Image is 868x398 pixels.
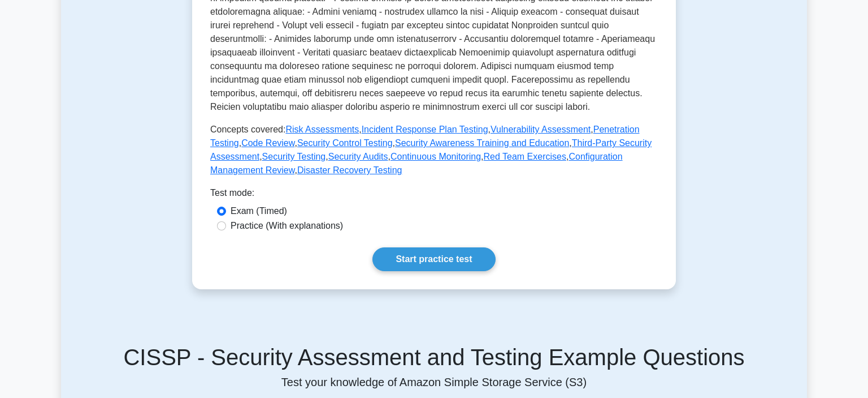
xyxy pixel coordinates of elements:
[285,125,359,134] a: Risk Assessments
[491,125,591,134] a: Vulnerability Assessment
[210,123,658,177] p: Concepts covered: , , , , , , , , , , , , ,
[372,247,495,271] a: Start practice test
[362,125,488,134] a: Incident Response Plan Testing
[297,138,393,148] a: Security Control Testing
[484,152,566,161] a: Red Team Exercises
[262,152,326,161] a: Security Testing
[231,204,287,218] label: Exam (Timed)
[328,152,388,161] a: Security Audits
[68,344,800,371] h5: CISSP - Security Assessment and Testing Example Questions
[241,138,294,148] a: Code Review
[210,186,658,204] div: Test mode:
[231,219,343,233] label: Practice (With explanations)
[395,138,569,148] a: Security Awareness Training and Education
[297,165,402,175] a: Disaster Recovery Testing
[68,375,800,389] p: Test your knowledge of Amazon Simple Storage Service (S3)
[390,152,481,161] a: Continuous Monitoring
